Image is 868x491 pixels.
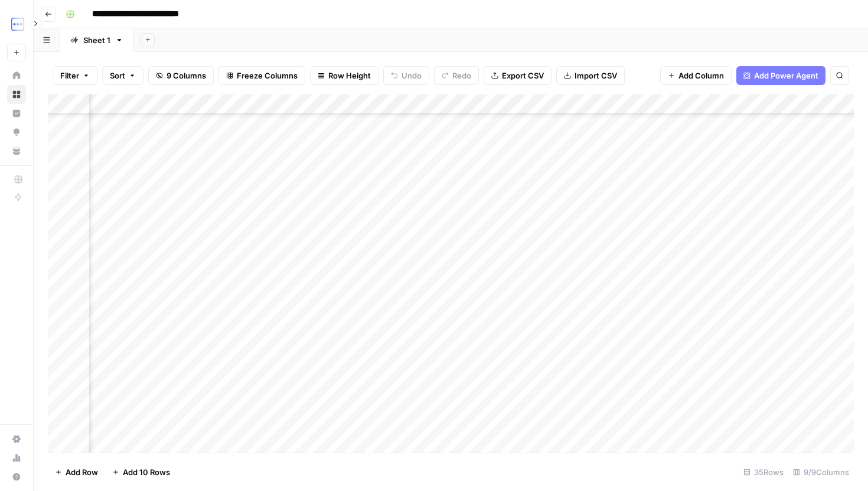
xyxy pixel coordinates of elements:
[167,70,206,81] span: 9 Columns
[556,66,625,85] button: Import CSV
[7,467,26,486] button: Help + Support
[7,123,26,142] a: Opportunities
[7,430,26,449] a: Settings
[402,70,422,81] span: Undo
[7,449,26,467] a: Usage
[123,466,170,478] span: Add 10 Rows
[7,14,28,35] img: TripleDart Logo
[502,70,544,81] span: Export CSV
[48,463,105,482] button: Add Row
[328,70,371,81] span: Row Height
[7,9,26,39] button: Workspace: TripleDart
[788,463,854,482] div: 9/9 Columns
[7,85,26,104] a: Browse
[218,66,305,85] button: Freeze Columns
[739,463,788,482] div: 35 Rows
[434,66,479,85] button: Redo
[60,70,79,81] span: Filter
[383,66,429,85] button: Undo
[110,70,125,81] span: Sort
[148,66,214,85] button: 9 Columns
[575,70,617,81] span: Import CSV
[83,34,110,46] div: Sheet 1
[237,70,298,81] span: Freeze Columns
[102,66,143,85] button: Sort
[105,463,177,482] button: Add 10 Rows
[7,104,26,123] a: Insights
[660,66,732,85] button: Add Column
[736,66,825,85] button: Add Power Agent
[678,70,724,81] span: Add Column
[60,28,133,52] a: Sheet 1
[7,142,26,161] a: Your Data
[310,66,378,85] button: Row Height
[452,70,471,81] span: Redo
[484,66,552,85] button: Export CSV
[754,70,818,81] span: Add Power Agent
[53,66,97,85] button: Filter
[7,66,26,85] a: Home
[66,466,98,478] span: Add Row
